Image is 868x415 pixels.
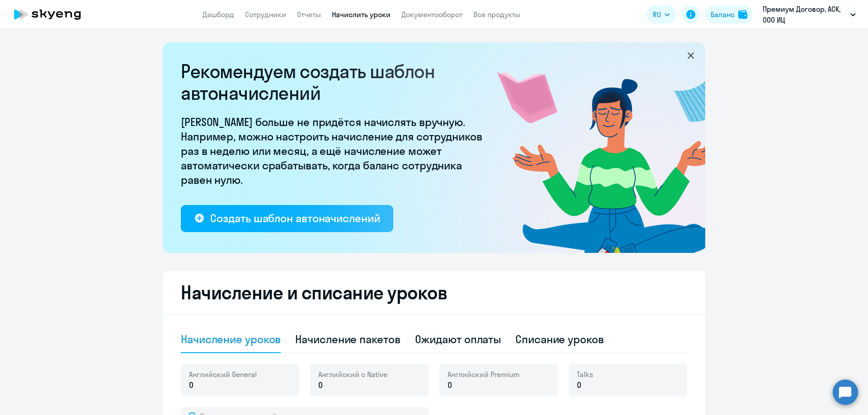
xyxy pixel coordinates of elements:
[181,61,488,104] h2: Рекомендуем создать шаблон автоначислений
[448,379,452,391] span: 0
[448,369,519,379] span: Английский Premium
[318,379,323,391] span: 0
[181,115,488,187] p: [PERSON_NAME] больше не придётся начислять вручную. Например, можно настроить начисление для сотр...
[189,369,257,379] span: Английский General
[210,211,380,225] div: Создать шаблон автоначислений
[705,5,753,23] button: Балансbalance
[181,332,281,346] div: Начисление уроков
[653,9,661,20] span: RU
[577,379,581,391] span: 0
[332,10,391,19] a: Начислить уроки
[763,4,847,25] p: Премиум Договор, АСК, ООО ИЦ
[203,10,234,19] a: Дашборд
[401,10,462,19] a: Документооборот
[295,332,400,346] div: Начисление пакетов
[245,10,286,19] a: Сотрудники
[181,205,393,232] button: Создать шаблон автоначислений
[189,379,193,391] span: 0
[711,9,735,20] div: Баланс
[646,5,676,23] button: RU
[297,10,321,19] a: Отчеты
[758,4,860,25] button: Премиум Договор, АСК, ООО ИЦ
[473,10,520,19] a: Все продукты
[181,282,687,303] h2: Начисление и списание уроков
[577,369,593,379] span: Talks
[415,332,501,346] div: Ожидают оплаты
[515,332,604,346] div: Списание уроков
[318,369,387,379] span: Английский с Native
[738,10,747,19] img: balance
